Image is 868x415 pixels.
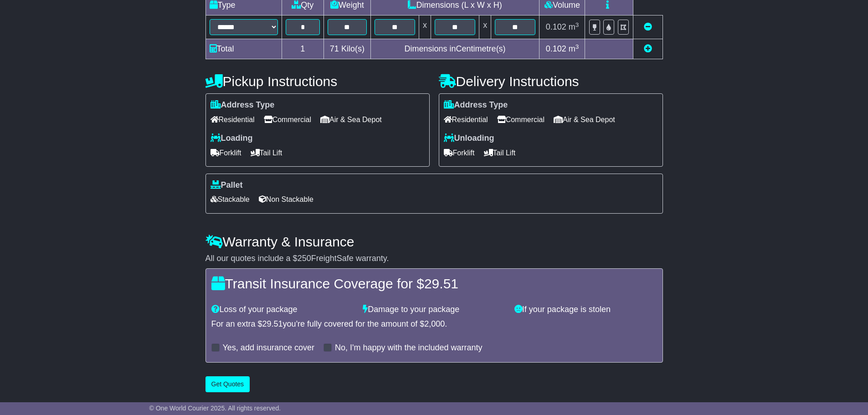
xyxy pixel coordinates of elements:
span: 29.51 [262,319,283,328]
span: Non Stackable [259,192,313,206]
label: Loading [211,133,253,143]
div: All our quotes include a $ FreightSafe warranty. [205,254,663,264]
div: For an extra $ you're fully covered for the amount of $ . [211,319,657,329]
div: Loss of your package [207,305,359,315]
div: If your package is stolen [510,305,662,315]
td: Dimensions in Centimetre(s) [370,39,539,59]
span: Tail Lift [251,146,282,160]
sup: 3 [575,43,579,50]
span: m [569,22,579,31]
a: Add new item [644,44,652,53]
label: Unloading [444,133,494,143]
span: 0.102 [546,22,566,31]
span: Air & Sea Depot [554,113,615,127]
td: Total [205,39,282,59]
span: Forklift [211,146,241,160]
span: 71 [330,44,339,53]
label: Address Type [211,100,275,110]
label: Address Type [444,100,508,110]
span: Air & Sea Depot [320,113,382,127]
span: Commercial [497,113,544,127]
td: x [419,15,431,39]
h4: Pickup Instructions [205,74,430,89]
span: © One World Courier 2025. All rights reserved. [149,405,281,412]
span: Residential [211,113,255,127]
span: Residential [444,113,488,127]
label: No, I'm happy with the included warranty [335,343,483,353]
label: Yes, add insurance cover [223,343,314,353]
td: Kilo(s) [324,39,371,59]
div: Damage to your package [358,305,510,315]
span: Tail Lift [484,146,516,160]
td: 1 [282,39,324,59]
span: 29.51 [424,276,458,291]
span: 250 [298,254,311,263]
h4: Transit Insurance Coverage for $ [211,276,657,291]
td: x [479,15,491,39]
button: Get Quotes [205,376,250,392]
h4: Delivery Instructions [439,74,663,89]
sup: 3 [575,21,579,28]
h4: Warranty & Insurance [205,234,663,249]
span: 2,000 [424,319,445,328]
a: Remove this item [644,22,652,31]
span: Commercial [264,113,311,127]
span: Stackable [211,192,250,206]
span: Forklift [444,146,475,160]
span: 0.102 [546,44,566,53]
label: Pallet [211,180,243,190]
span: m [569,44,579,53]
